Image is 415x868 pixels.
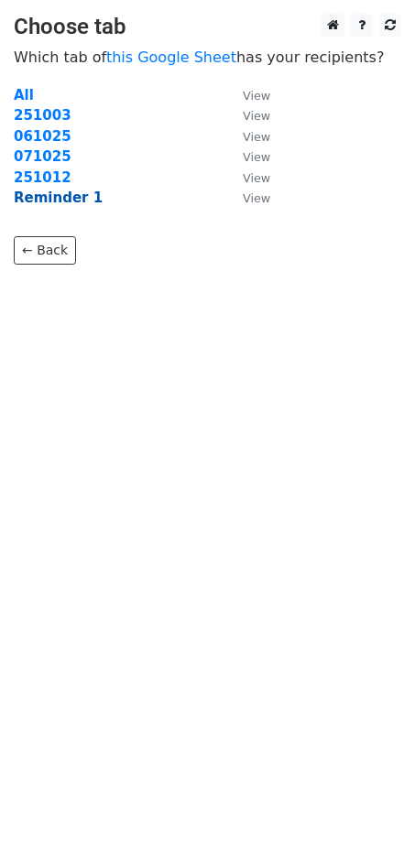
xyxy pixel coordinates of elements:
a: 071025 [14,148,71,165]
a: 251012 [14,169,71,186]
small: View [243,191,270,205]
h3: Choose tab [14,14,401,40]
small: View [243,89,270,103]
a: View [224,148,270,165]
a: 251003 [14,107,71,124]
small: View [243,130,270,144]
a: 061025 [14,128,71,145]
small: View [243,150,270,164]
a: this Google Sheet [106,49,236,66]
a: ← Back [14,236,76,265]
p: Which tab of has your recipients? [14,48,401,67]
small: View [243,109,270,123]
small: View [243,171,270,185]
a: View [224,107,270,124]
a: View [224,190,270,206]
iframe: Chat Widget [323,780,415,868]
a: View [224,87,270,103]
a: All [14,87,34,103]
a: View [224,128,270,145]
a: View [224,169,270,186]
a: Reminder 1 [14,190,103,206]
